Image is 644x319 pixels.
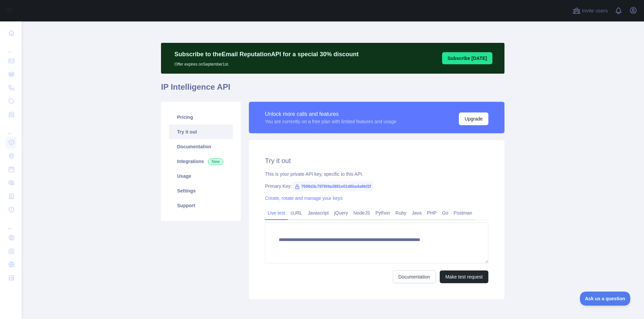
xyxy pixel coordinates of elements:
a: Support [169,198,233,213]
div: ... [5,40,16,54]
div: This is your private API key, specific to this API. [265,171,488,177]
a: Usage [169,169,233,183]
a: Live test [265,208,288,218]
a: Create, rotate and manage your keys [265,195,342,201]
a: Javascript [305,208,331,218]
div: ... [5,217,16,230]
p: Subscribe to the Email Reputation API for a special 30 % discount [174,50,359,59]
a: jQuery [331,208,351,218]
button: Upgrade [459,112,488,125]
span: 7006d3c7876f4a3881e01d6ba4a9bf2f [292,181,374,191]
button: Invite users [571,5,609,16]
span: New [208,158,223,165]
h2: Try it out [265,156,488,165]
div: Unlock more calls and features [265,110,396,118]
a: Java [409,208,425,218]
div: Primary Key: [265,183,488,189]
p: Offer expires on September 1st. [174,59,359,67]
a: Python [373,208,393,218]
h1: IP Intelligence API [161,82,504,98]
a: Integrations New [169,154,233,169]
a: Documentation [393,270,436,283]
div: You are currently on a free plan with limited features and usage [265,118,396,125]
button: Make test request [440,270,488,283]
a: Postman [451,208,475,218]
a: Pricing [169,110,233,125]
button: Subscribe [DATE] [442,52,492,64]
div: ... [5,122,16,135]
a: NodeJS [351,208,373,218]
a: Go [439,208,451,218]
span: Invite users [582,7,608,15]
a: Settings [169,183,233,198]
a: PHP [424,208,439,218]
iframe: Toggle Customer Support [580,292,631,306]
a: cURL [288,208,305,218]
a: Ruby [393,208,409,218]
a: Documentation [169,139,233,154]
a: Try it out [169,125,233,139]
